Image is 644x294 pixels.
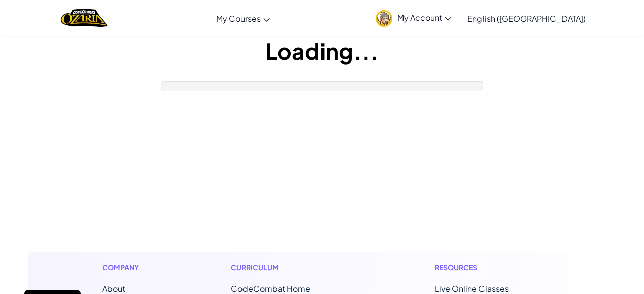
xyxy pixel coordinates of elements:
[231,262,353,273] h1: Curriculum
[462,5,591,32] a: English ([GEOGRAPHIC_DATA])
[435,283,509,294] a: Live Online Classes
[211,5,275,32] a: My Courses
[61,8,108,28] a: Ozaria by CodeCombat logo
[216,13,261,24] span: My Courses
[371,2,456,34] a: My Account
[435,262,542,273] h1: Resources
[376,10,392,27] img: avatar
[102,283,125,294] a: About
[231,283,310,294] span: CodeCombat Home
[102,262,149,273] h1: Company
[397,12,451,23] span: My Account
[467,13,586,24] span: English ([GEOGRAPHIC_DATA])
[61,8,108,28] img: Home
